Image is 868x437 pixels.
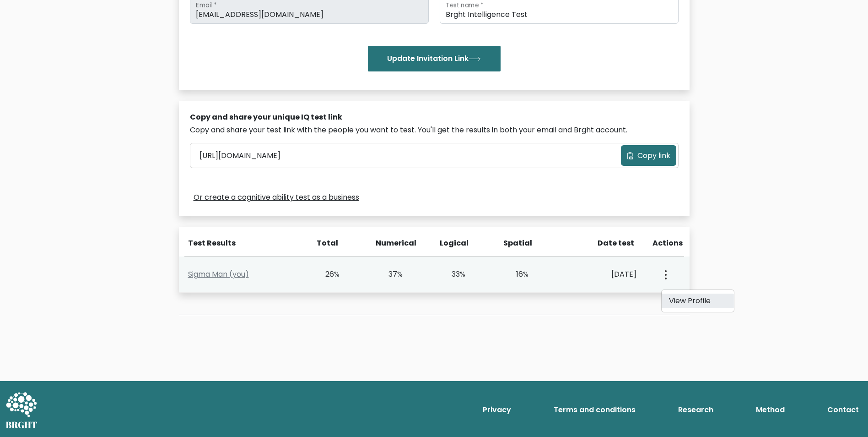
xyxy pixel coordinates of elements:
button: Update Invitation Link [368,46,501,71]
div: Actions [652,238,684,249]
div: 33% [440,269,466,280]
a: Research [674,401,717,419]
div: Logical [440,238,466,249]
div: Test Results [188,238,301,249]
a: Contact [824,401,863,419]
div: Copy and share your test link with the people you want to test. You'll get the results in both yo... [190,125,679,136]
a: View Profile [662,294,734,308]
a: Terms and conditions [550,401,639,419]
a: Or create a cognitive ability test as a business [194,192,359,203]
div: [DATE] [566,269,636,280]
div: Date test [567,238,642,249]
div: Numerical [376,238,402,249]
button: Copy link [621,145,676,166]
div: Spatial [503,238,530,249]
div: Copy and share your unique IQ test link [190,112,679,123]
span: Copy link [637,150,670,161]
div: 37% [377,269,403,280]
div: 26% [314,269,340,280]
a: Privacy [479,401,515,419]
div: Total [312,238,339,249]
div: 16% [502,269,528,280]
a: Sigma Man (you) [188,269,249,279]
a: Method [752,401,788,419]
